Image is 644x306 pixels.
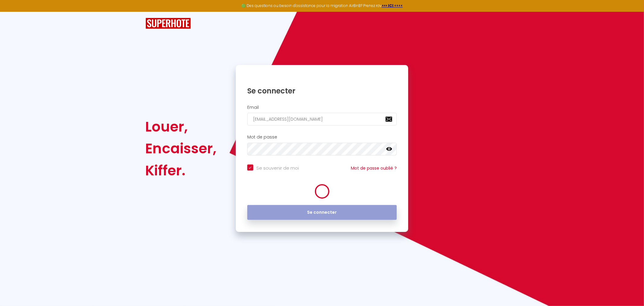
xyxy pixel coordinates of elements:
div: Kiffer. [146,160,217,181]
h2: Email [247,105,397,110]
h2: Mot de passe [247,135,397,140]
a: Mot de passe oublié ? [351,165,397,171]
h1: Se connecter [247,86,397,96]
div: Louer, [146,116,217,138]
a: >>> ICI <<<< [382,3,403,8]
img: SuperHote logo [146,18,191,29]
div: Encaisser, [146,138,217,159]
button: Se connecter [247,205,397,220]
input: Ton Email [247,113,397,125]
